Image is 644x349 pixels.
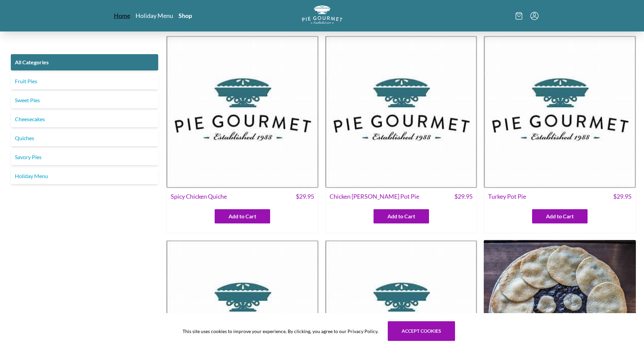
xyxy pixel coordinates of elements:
[484,36,636,188] img: Turkey Pot Pie
[374,209,429,223] button: Add to Cart
[166,36,318,188] img: Spicy Chicken Quiche
[11,130,158,146] a: Quiches
[136,12,173,20] a: Holiday Menu
[171,192,227,201] span: Spicy Chicken Quiche
[302,5,342,26] a: Logo
[215,209,270,223] button: Add to Cart
[546,212,574,220] span: Add to Cart
[229,212,256,220] span: Add to Cart
[488,192,526,201] span: Turkey Pot Pie
[302,5,342,24] img: logo
[296,192,314,201] span: $ 29.95
[11,73,158,89] a: Fruit Pies
[330,192,419,201] span: Chicken [PERSON_NAME] Pot Pie
[532,209,588,223] button: Add to Cart
[11,111,158,127] a: Cheesecakes
[613,192,631,201] span: $ 29.95
[530,12,539,20] button: Menu
[114,12,130,20] a: Home
[11,149,158,165] a: Savory Pies
[11,54,158,70] a: All Categories
[387,212,415,220] span: Add to Cart
[454,192,473,201] span: $ 29.95
[183,328,378,335] span: This site uses cookies to improve your experience. By clicking, you agree to our Privacy Policy.
[11,92,158,108] a: Sweet Pies
[178,12,192,20] a: Shop
[388,321,455,341] button: Accept cookies
[325,36,477,188] img: Chicken Curry Pot Pie
[11,168,158,184] a: Holiday Menu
